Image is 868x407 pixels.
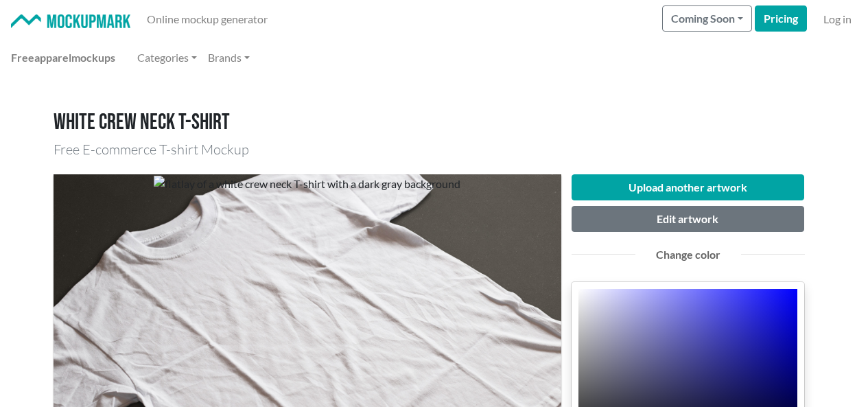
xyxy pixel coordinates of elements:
a: Brands [202,44,255,71]
a: Log in [818,5,857,33]
button: Edit artwork [572,206,805,232]
img: Mockup Mark [11,14,130,29]
button: Upload another artwork [572,174,805,200]
a: Freeapparelmockups [5,44,121,71]
div: Change color [646,246,731,263]
h1: White crew neck T-shirt [54,110,815,136]
span: apparel [34,51,71,64]
a: Pricing [755,5,807,32]
button: Coming Soon [662,5,752,32]
a: Categories [132,44,202,71]
h3: Free E-commerce T-shirt Mockup [54,141,815,158]
a: Online mockup generator [141,5,273,33]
